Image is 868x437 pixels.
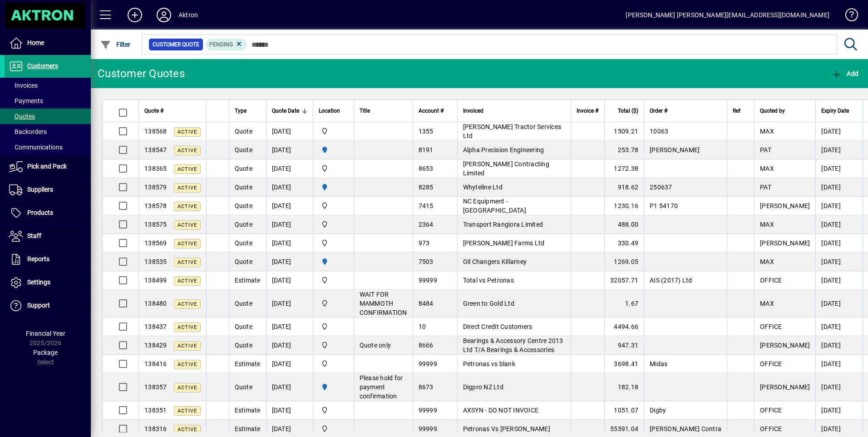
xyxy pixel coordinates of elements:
[266,290,313,318] td: [DATE]
[463,106,565,116] div: Invoiced
[5,109,91,124] a: Quotes
[760,165,774,172] span: MAX
[604,373,644,401] td: 182.18
[760,360,782,367] span: OFFICE
[604,178,644,197] td: 918.62
[27,232,41,239] span: Staff
[815,178,863,197] td: [DATE]
[235,342,252,349] span: Quote
[144,106,201,116] div: Quote #
[5,32,91,55] a: Home
[463,277,514,284] span: Total vs Petronas
[27,255,49,263] span: Reports
[604,401,644,420] td: 1051.07
[27,186,53,193] span: Suppliers
[266,401,313,420] td: [DATE]
[27,302,50,309] span: Support
[360,374,403,400] span: Please hold for payment confirmation
[235,165,252,172] span: Quote
[463,239,545,247] span: [PERSON_NAME] Farms Ltd
[463,221,543,228] span: Transport Rangiora Limited
[650,184,672,191] span: 250637
[144,360,167,367] span: 138416
[419,383,434,391] span: 8673
[463,425,550,432] span: Petronas Vs [PERSON_NAME]
[178,148,197,154] span: Active
[144,342,167,349] span: 138429
[266,215,313,234] td: [DATE]
[178,301,197,307] span: Active
[463,123,562,139] span: [PERSON_NAME] Tractor Services Ltd
[235,383,252,391] span: Quote
[144,277,167,284] span: 138499
[815,401,863,420] td: [DATE]
[463,300,514,307] span: Green to Gold Ltd
[178,166,197,172] span: Active
[9,144,63,151] span: Communications
[5,294,91,317] a: Support
[463,198,526,214] span: NC Equipment - [GEOGRAPHIC_DATA]
[144,184,167,191] span: 138579
[821,106,857,116] div: Expiry Date
[650,425,721,432] span: [PERSON_NAME] Contra
[27,209,53,216] span: Products
[319,359,348,369] span: Central
[9,113,35,120] span: Quotes
[178,129,197,135] span: Active
[5,124,91,139] a: Backorders
[577,106,598,116] span: Invoice #
[815,234,863,253] td: [DATE]
[815,271,863,290] td: [DATE]
[5,225,91,248] a: Staff
[760,146,771,154] span: PAT
[319,106,340,116] span: Location
[319,145,348,155] span: HAMILTON
[209,41,233,48] span: Pending
[815,318,863,336] td: [DATE]
[829,65,861,82] button: Add
[144,323,167,330] span: 138437
[360,291,407,316] span: WAIT FOR MAMMOTH CONFIRMATION
[235,360,261,367] span: Estimate
[604,197,644,215] td: 1230.16
[144,202,167,209] span: 138578
[815,159,863,178] td: [DATE]
[760,277,782,284] span: OFFICE
[419,128,434,135] span: 1355
[733,106,740,116] span: Ref
[626,8,829,22] div: [PERSON_NAME] [PERSON_NAME][EMAIL_ADDRESS][DOMAIN_NAME]
[319,182,348,192] span: HAMILTON
[650,202,678,209] span: P1 54170
[419,425,437,432] span: 99999
[266,336,313,355] td: [DATE]
[178,324,197,330] span: Active
[463,160,549,177] span: [PERSON_NAME] Contracting Limited
[235,202,252,209] span: Quote
[266,178,313,197] td: [DATE]
[760,383,810,391] span: [PERSON_NAME]
[9,128,47,135] span: Backorders
[266,234,313,253] td: [DATE]
[760,106,785,116] span: Quoted by
[319,106,348,116] div: Location
[760,342,810,349] span: [PERSON_NAME]
[178,185,197,191] span: Active
[319,322,348,332] span: Central
[33,349,58,356] span: Package
[235,425,261,432] span: Estimate
[319,219,348,229] span: Central
[178,278,197,284] span: Active
[178,385,197,391] span: Active
[144,146,167,154] span: 138547
[463,146,544,154] span: Alpha Precision Engineering
[419,258,434,265] span: 7503
[144,407,167,414] span: 138351
[463,360,515,367] span: Petronas vs blank
[815,355,863,373] td: [DATE]
[26,330,65,337] span: Financial Year
[604,271,644,290] td: 32057.71
[178,408,197,414] span: Active
[760,300,774,307] span: MAX
[266,373,313,401] td: [DATE]
[760,184,771,191] span: PAT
